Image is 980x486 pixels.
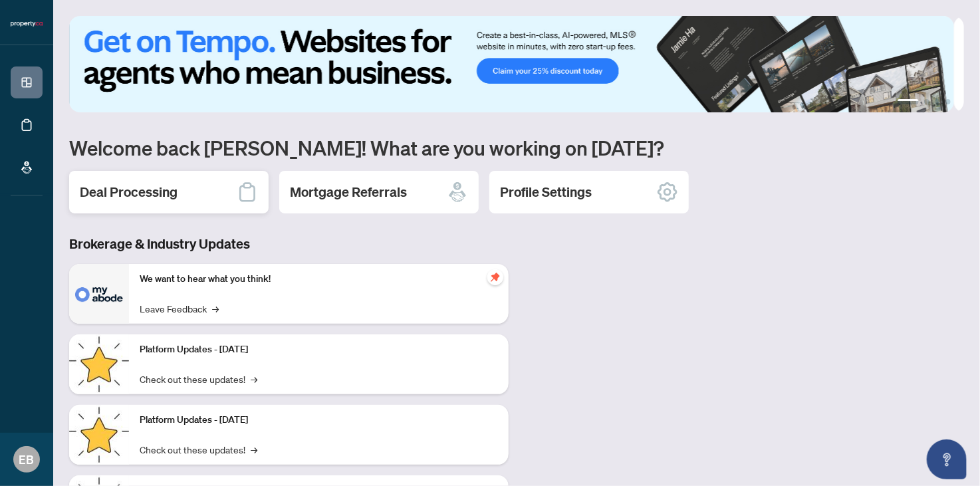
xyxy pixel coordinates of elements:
p: Platform Updates - [DATE] [140,413,498,427]
h2: Profile Settings [500,183,592,201]
a: Leave Feedback→ [140,301,219,316]
h2: Mortgage Referrals [290,183,407,201]
button: 2 [924,99,929,104]
button: Open asap [927,439,967,479]
img: Slide 0 [69,16,954,112]
button: 4 [945,99,951,104]
span: EB [19,450,35,469]
a: Check out these updates!→ [140,442,257,457]
span: → [251,442,257,457]
p: Platform Updates - [DATE] [140,342,498,357]
img: Platform Updates - July 21, 2025 [69,334,129,394]
p: We want to hear what you think! [140,272,498,287]
span: → [251,372,257,386]
img: Platform Updates - July 8, 2025 [69,405,129,465]
button: 3 [935,99,940,104]
h2: Deal Processing [80,183,178,201]
img: We want to hear what you think! [69,264,129,324]
button: 1 [898,99,919,104]
h3: Brokerage & Industry Updates [69,235,509,253]
a: Check out these updates!→ [140,372,257,386]
img: logo [11,20,43,28]
h1: Welcome back [PERSON_NAME]! What are you working on [DATE]? [69,135,964,160]
span: → [212,301,219,316]
span: pushpin [487,269,503,285]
